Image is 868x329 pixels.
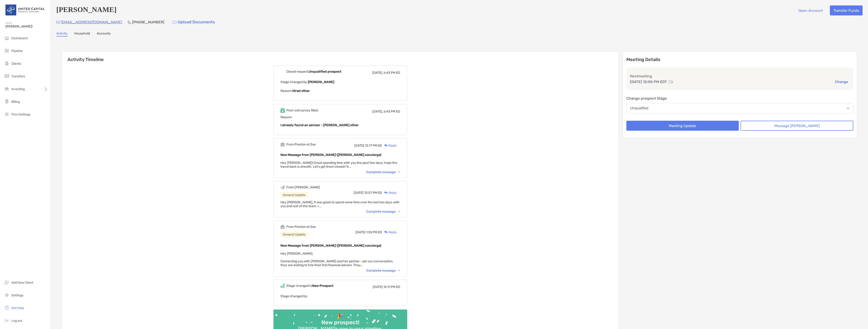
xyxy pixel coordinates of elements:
span: 12:07 PM ED [364,191,382,195]
div: From Preston at Zoe [286,142,316,146]
span: [DATE], [372,71,383,75]
h4: [PERSON_NAME] [56,5,117,15]
img: Event icon [280,69,285,74]
span: Clients [11,62,21,66]
img: transfers icon [4,73,10,79]
span: Settings [11,293,23,297]
button: Meeting Update [626,121,739,131]
div: Post-call survey filled. [286,108,319,112]
div: General Update [280,232,308,237]
img: Chevron icon [398,270,400,271]
span: Pipeline [11,49,23,53]
p: Meeting Details [626,57,853,62]
button: Transfer Funds [830,5,863,15]
b: I already found an advisor - [PERSON_NAME] other [280,123,359,127]
img: Chevron icon [398,211,400,212]
img: Event icon [280,225,285,229]
b: New Message from [PERSON_NAME] ([PERSON_NAME] concierge) [280,244,381,248]
span: [DATE] [373,285,383,289]
span: Add New Client [11,281,33,285]
div: Unqualified [630,106,648,110]
p: Stage changed by: [280,293,400,299]
span: Hey [PERSON_NAME]! Great spending time with you the past few days, hope the travel back is smooth... [280,161,397,169]
b: New Prospect [312,284,333,288]
span: 6:43 PM ED [384,71,400,75]
img: Reply icon [384,191,388,194]
button: Message [PERSON_NAME] [741,121,853,131]
span: [DATE] [354,144,364,147]
a: Activity [56,32,67,37]
div: Reply [382,230,397,235]
span: [DATE] [354,191,364,195]
a: Household [74,32,90,37]
span: [DATE], [372,110,383,113]
button: Unqualified [626,103,853,113]
div: 🎉 [335,313,345,319]
img: Email Icon [56,21,60,24]
img: Event icon [280,142,285,147]
img: communication type [669,80,673,84]
p: Stage changed by: [280,79,400,85]
a: Accounts [97,32,111,37]
span: Reason: [280,115,400,128]
img: Event icon [280,108,285,113]
img: pipeline icon [4,48,10,53]
span: Investing [11,87,25,91]
img: settings icon [4,292,10,298]
img: firm-settings icon [4,111,10,117]
b: [PERSON_NAME] [308,80,334,84]
span: Dashboard [11,36,27,40]
img: logout icon [4,318,10,323]
span: Hey [PERSON_NAME], It was great to spend some time over the last two days with you and rest of th... [280,200,399,208]
span: Billing [11,100,20,104]
div: Complete message [366,210,400,214]
img: Reply icon [384,231,388,234]
span: 12:17 PM ED [365,144,382,147]
img: dashboard icon [4,35,10,41]
div: Complete message [366,170,400,174]
button: Open Account [795,5,826,15]
img: billing icon [4,99,10,104]
div: New prospect! [320,319,361,326]
img: clients icon [4,61,10,66]
img: Open dropdown arrow [847,108,849,109]
img: Event icon [280,185,285,189]
button: Change [833,79,850,84]
span: [PERSON_NAME]! [5,25,48,28]
img: United Capital Logo [5,2,45,18]
p: [EMAIL_ADDRESS][DOMAIN_NAME] [61,19,122,25]
div: Reply [382,190,397,195]
div: Stage changed to [286,284,333,288]
a: Upload Documents [170,17,218,27]
img: Chevron icon [398,171,400,173]
b: New Message from [PERSON_NAME] ([PERSON_NAME] concierge) [280,153,381,157]
div: Reply [382,143,397,148]
span: 6:43 PM ED [384,110,400,113]
img: Event icon [280,284,285,288]
img: Phone Icon [128,20,131,24]
span: 12:11 PM ED [383,285,400,289]
span: 1:55 PM ED [366,230,382,234]
div: From Preston at Zoe [286,225,316,229]
span: Firm Settings [11,113,30,116]
div: Closed request, [286,70,341,74]
span: Log out [11,319,22,323]
div: General Update [280,192,308,198]
img: investing icon [4,86,10,91]
div: Complete message [366,269,400,273]
img: get-help icon [4,305,10,310]
div: From [PERSON_NAME] [286,185,320,189]
p: [PHONE_NUMBER] [132,19,164,25]
h6: Activity Timeline [62,51,619,62]
p: [DATE] 12:00 PM EDT [630,79,667,85]
p: Next meeting [630,73,850,79]
b: Hired other [292,89,310,93]
img: button icon [173,21,176,24]
b: Unqualified prospect [309,70,341,74]
img: add_new_client icon [4,280,10,285]
span: Transfers [11,74,25,78]
span: [DATE] [355,230,365,234]
p: Reason: [280,88,400,94]
p: Change prospect Stage [626,96,853,101]
img: Reply icon [384,144,388,147]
